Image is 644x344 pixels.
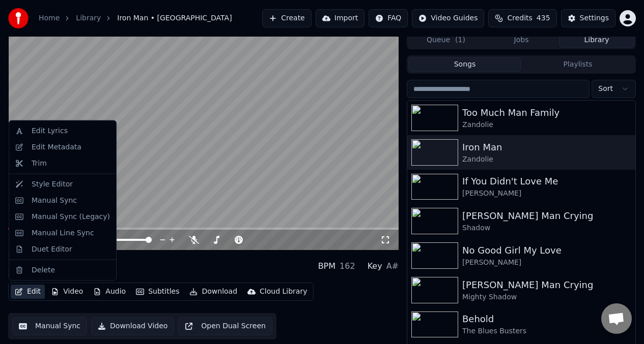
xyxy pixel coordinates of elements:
[561,9,615,27] button: Settings
[559,33,634,48] button: Library
[132,285,183,299] button: Subtitles
[462,223,631,233] div: Shadow
[462,258,631,268] div: [PERSON_NAME]
[32,142,81,152] div: Edit Metadata
[8,254,52,268] div: Iron Man
[39,13,60,23] a: Home
[521,57,634,72] button: Playlists
[8,268,52,278] div: Zandolie
[47,285,87,299] button: Video
[462,120,631,130] div: Zandolie
[484,33,559,48] button: Jobs
[462,312,631,326] div: Behold
[368,260,382,272] div: Key
[462,154,631,165] div: Zandolie
[462,292,631,302] div: Mighty Shadow
[386,260,399,272] div: A#
[462,174,631,189] div: If You Didn't Love Me
[260,287,307,297] div: Cloud Library
[408,33,484,48] button: Queue
[12,317,87,335] button: Manual Sync
[598,84,613,94] span: Sort
[91,317,174,335] button: Download Video
[462,106,631,120] div: Too Much Man Family
[32,179,73,189] div: Style Editor
[262,9,312,27] button: Create
[32,265,55,275] div: Delete
[408,57,521,72] button: Songs
[462,243,631,258] div: No Good Girl My Love
[8,8,29,28] img: youka
[369,9,408,27] button: FAQ
[316,9,365,27] button: Import
[89,285,130,299] button: Audio
[117,13,232,23] span: Iron Man • [GEOGRAPHIC_DATA]
[537,13,550,23] span: 435
[32,195,77,205] div: Manual Sync
[39,13,232,23] nav: breadcrumb
[462,189,631,199] div: [PERSON_NAME]
[32,158,47,168] div: Trim
[507,13,532,23] span: Credits
[412,9,484,27] button: Video Guides
[185,285,241,299] button: Download
[462,278,631,292] div: [PERSON_NAME] Man Crying
[601,303,632,334] div: Open chat
[32,244,72,254] div: Duet Editor
[488,9,556,27] button: Credits435
[462,140,631,154] div: Iron Man
[32,211,110,222] div: Manual Sync (Legacy)
[580,13,609,23] div: Settings
[462,209,631,223] div: [PERSON_NAME] Man Crying
[32,228,94,238] div: Manual Line Sync
[178,317,272,335] button: Open Dual Screen
[11,285,45,299] button: Edit
[76,13,101,23] a: Library
[32,126,68,136] div: Edit Lyrics
[455,35,465,45] span: ( 1 )
[340,260,355,272] div: 162
[462,326,631,336] div: The Blues Busters
[318,260,335,272] div: BPM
